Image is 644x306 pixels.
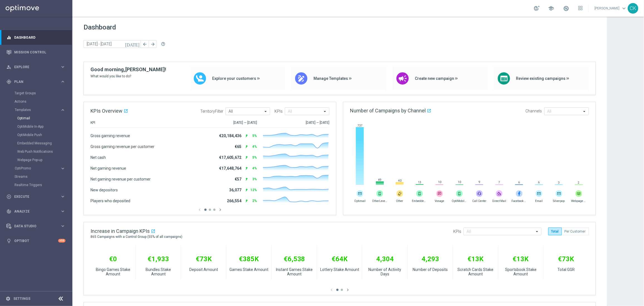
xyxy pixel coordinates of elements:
i: gps_fixed [6,79,11,84]
a: Embedded Messaging [17,141,58,145]
div: Optibot [6,233,65,248]
button: person_search Explore keyboard_arrow_right [6,65,66,69]
button: play_circle_outline Execute keyboard_arrow_right [6,194,66,199]
button: OptiPromo keyboard_arrow_right [14,166,66,171]
div: Data Studio [6,224,60,229]
a: Realtime Triggers [14,183,58,187]
span: keyboard_arrow_down [621,5,627,11]
div: Web Push Notifications [17,147,72,156]
div: Plan [6,79,60,84]
i: keyboard_arrow_right [60,79,65,84]
div: OptiPromo [14,164,72,172]
span: Analyze [14,210,60,213]
span: school [548,5,554,11]
a: Settings [13,297,30,300]
a: Optibot [14,233,58,248]
div: CK [628,3,638,14]
a: Dashboard [14,30,65,45]
div: Actions [14,97,72,106]
a: Optimail [17,116,58,120]
a: Target Groups [14,91,58,95]
a: OptiMobile Push [17,133,58,137]
div: +10 [58,239,65,243]
button: Data Studio keyboard_arrow_right [6,224,66,228]
span: Templates [15,108,55,112]
a: Streams [14,174,58,179]
div: Embedded Messaging [17,139,72,147]
i: keyboard_arrow_right [60,209,65,214]
a: Mission Control [14,45,65,60]
i: keyboard_arrow_right [60,166,65,171]
div: OptiMobile In-App [17,122,72,131]
div: Target Groups [14,89,72,97]
i: play_circle_outline [6,194,11,199]
button: lightbulb Optibot +10 [6,239,66,243]
div: Templates [15,108,60,112]
div: Webpage Pop-up [17,156,72,164]
i: settings [6,296,11,301]
button: gps_fixed Plan keyboard_arrow_right [6,80,66,84]
i: equalizer [6,35,11,40]
i: keyboard_arrow_right [60,64,65,70]
div: Streams [14,172,72,181]
i: keyboard_arrow_right [60,107,65,113]
span: Plan [14,80,60,83]
div: Templates [14,106,72,164]
div: Optimail [17,114,72,122]
div: Explore [6,65,60,70]
i: lightbulb [6,238,11,243]
div: Mission Control [6,45,65,60]
div: Dashboard [6,30,65,45]
span: OptiPromo [15,167,55,170]
a: OptiMobile In-App [17,124,58,129]
a: Actions [14,99,58,104]
div: Analyze [6,209,60,214]
a: [PERSON_NAME]keyboard_arrow_down [594,4,628,13]
a: Web Push Notifications [17,149,58,154]
i: person_search [6,65,11,70]
span: Execute [14,195,60,198]
div: Realtime Triggers [14,181,72,189]
i: keyboard_arrow_right [60,194,65,199]
a: Webpage Pop-up [17,158,58,162]
i: keyboard_arrow_right [60,223,65,229]
button: track_changes Analyze keyboard_arrow_right [6,209,66,214]
span: Explore [14,65,60,69]
button: Templates keyboard_arrow_right [14,108,66,112]
i: track_changes [6,209,11,214]
div: OptiMobile Push [17,131,72,139]
span: Data Studio [14,224,60,228]
button: equalizer Dashboard [6,35,66,40]
div: Execute [6,194,60,199]
button: Mission Control [6,50,66,55]
div: OptiPromo [15,167,60,170]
